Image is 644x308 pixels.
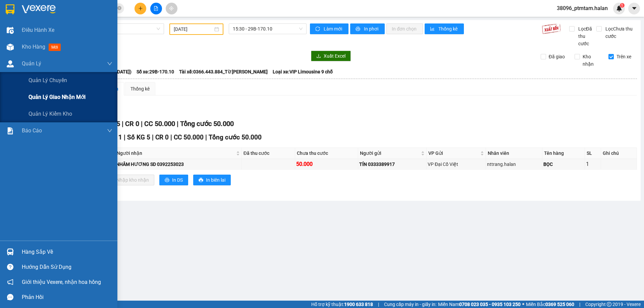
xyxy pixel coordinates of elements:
span: 15:30 - 29B-170.10 [233,24,303,34]
span: Giới thiệu Vexere, nhận hoa hồng [22,278,101,286]
span: Lọc Đã thu cước [576,25,596,47]
span: Quản Lý [22,59,41,68]
span: Tổng cước 50.000 [180,120,234,128]
span: | [378,301,379,308]
div: TÍN 0333389917 [359,161,425,168]
strong: 0708 023 035 - 0935 103 250 [459,302,521,307]
span: CR 0 [155,133,169,141]
th: SL [585,148,601,159]
button: In đơn chọn [386,23,423,34]
span: Quản lý kiểm kho [29,110,72,118]
button: file-add [150,3,162,14]
div: 1 [586,160,600,168]
span: | [177,120,178,128]
span: sync [315,26,321,32]
button: downloadXuất Excel [311,51,351,61]
button: aim [166,3,177,14]
div: Phản hồi [22,292,112,302]
span: Người gửi [360,149,420,157]
img: solution-icon [7,127,14,134]
span: printer [199,178,203,183]
span: VP Gửi [428,149,479,157]
span: Miền Nam [438,301,521,308]
div: nttrang.halan [487,161,541,168]
span: In biên lai [206,176,225,184]
span: Lọc Chưa thu cước [603,25,637,40]
div: Hướng dẫn sử dụng [22,262,112,272]
span: Xuất Excel [324,52,345,60]
th: Ghi chú [601,148,637,159]
span: message [7,294,13,300]
div: Thống kê [130,85,150,93]
span: | [124,133,125,141]
span: Điều hành xe [22,26,54,34]
span: Số KG 5 [127,133,150,141]
button: printerIn biên lai [193,175,231,185]
span: Số xe: 29B-170.10 [137,68,174,75]
span: Cung cấp máy in - giấy in: [384,301,436,308]
span: mới [49,44,61,51]
span: | [170,133,172,141]
img: warehouse-icon [7,27,14,34]
span: | [579,301,580,308]
button: printerIn phơi [350,23,385,34]
strong: 1900 633 818 [344,302,373,307]
img: warehouse-icon [7,248,14,255]
span: down [107,128,112,133]
span: Người nhận [117,149,235,157]
span: | [205,133,207,141]
span: | [152,133,154,141]
img: logo-vxr [6,4,14,14]
span: close-circle [117,6,121,10]
button: plus [135,3,146,14]
span: | [122,120,123,128]
span: Kho hàng [22,44,45,50]
button: syncLàm mới [310,23,348,34]
button: bar-chartThống kê [425,23,464,34]
span: In DS [172,176,183,184]
sup: 1 [620,3,625,8]
img: warehouse-icon [7,60,14,67]
span: close-circle [117,5,121,12]
strong: 0369 525 060 [545,302,574,307]
img: icon-new-feature [616,5,622,11]
span: caret-down [631,5,637,11]
th: Đã thu cước [242,148,295,159]
th: Chưa thu cước [295,148,358,159]
span: Báo cáo [22,126,42,135]
span: Quản lý chuyến [29,76,67,84]
span: Quản lý giao nhận mới [29,93,86,101]
input: 06/10/2025 [174,25,213,33]
div: Hàng sắp về [22,247,112,257]
img: 9k= [542,23,561,34]
span: | [141,120,143,128]
span: Làm mới [324,25,343,33]
th: Nhân viên [486,148,542,159]
span: bar-chart [430,26,436,32]
img: warehouse-icon [7,44,14,51]
span: In phơi [364,25,379,33]
span: Kho nhận [580,53,603,68]
span: 38096_ptmtam.halan [551,4,613,12]
span: printer [165,178,169,183]
span: Tổng cước 50.000 [209,133,262,141]
span: ⚪️ [522,303,524,306]
span: file-add [154,6,158,11]
span: CR 0 [125,120,139,128]
span: Miền Bắc [526,301,574,308]
span: 1 [621,3,623,8]
span: plus [138,6,143,11]
span: printer [356,26,361,32]
span: SL 1 [109,133,122,141]
button: printerIn DS [159,175,188,185]
button: caret-down [628,3,640,14]
button: downloadNhập kho nhận [104,175,154,185]
span: notification [7,279,13,285]
span: download [316,54,321,59]
span: Thống kê [438,25,459,33]
span: down [107,61,112,66]
div: 50.000 [296,160,357,168]
td: VP Đại Cồ Việt [427,159,486,170]
span: Đã giao [546,53,568,60]
span: question-circle [7,264,13,270]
